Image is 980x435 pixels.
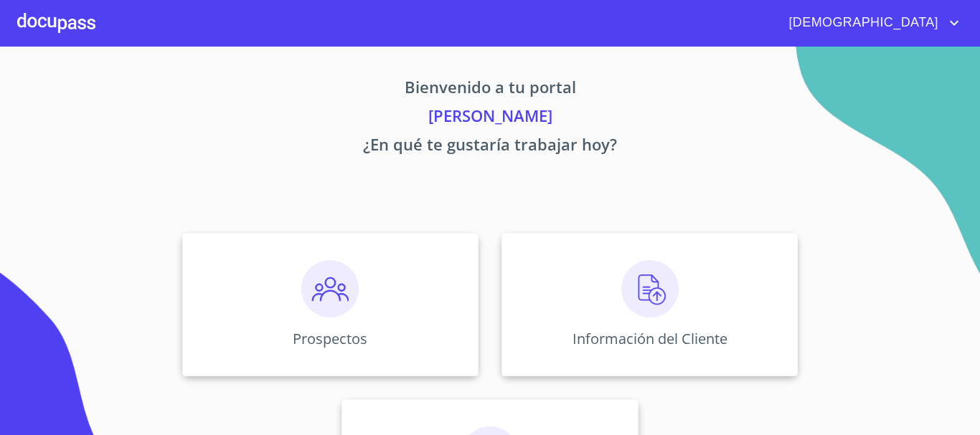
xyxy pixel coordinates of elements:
p: [PERSON_NAME] [48,104,932,133]
p: Prospectos [293,329,367,348]
p: ¿En qué te gustaría trabajar hoy? [48,133,932,161]
span: [DEMOGRAPHIC_DATA] [778,11,946,34]
img: prospectos.png [301,260,359,317]
button: account of current user [778,11,963,34]
img: carga.png [621,260,679,317]
p: Información del Cliente [573,329,727,348]
p: Bienvenido a tu portal [48,75,932,104]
